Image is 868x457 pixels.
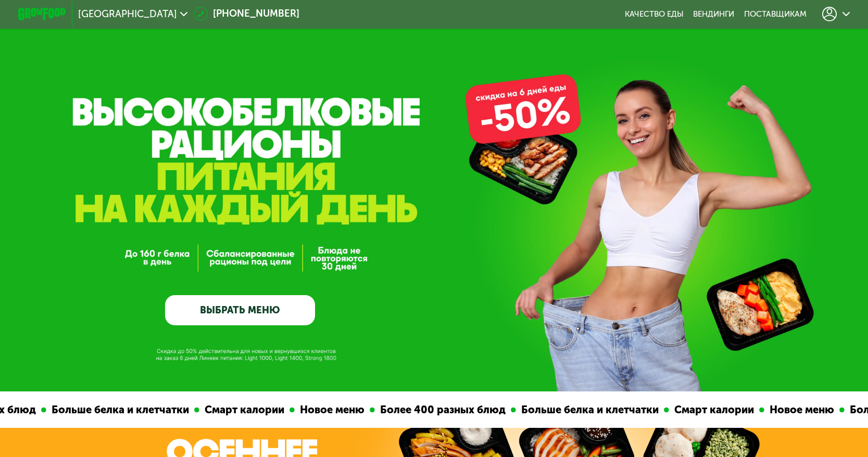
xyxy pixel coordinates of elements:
a: Качество еды [625,9,684,19]
div: поставщикам [744,9,807,19]
div: Смарт калории [618,402,708,418]
a: [PHONE_NUMBER] [194,7,299,21]
div: Больше белка и клетчатки [465,402,613,418]
div: Новое меню [713,402,788,418]
div: Более 400 разных блюд [324,402,460,418]
div: Новое меню [244,402,319,418]
a: ВЫБРАТЬ МЕНЮ [165,295,315,325]
span: [GEOGRAPHIC_DATA] [78,9,177,19]
a: Вендинги [693,9,734,19]
div: Смарт калории [148,402,238,418]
